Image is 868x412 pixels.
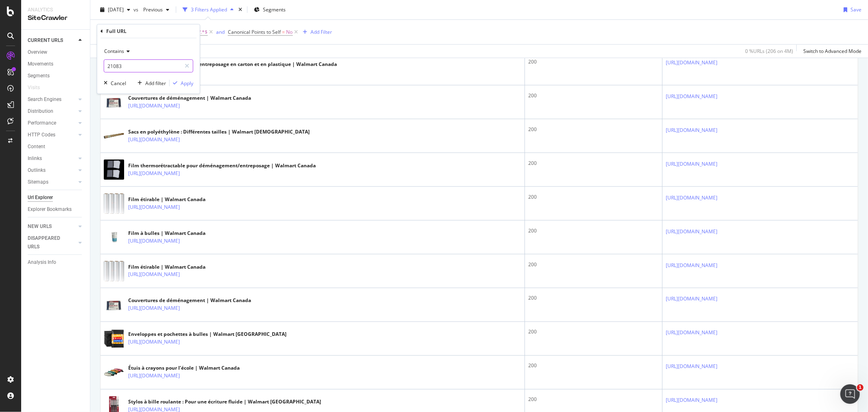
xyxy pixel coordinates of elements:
div: Analysis Info [28,258,56,267]
span: 1 [857,384,864,391]
button: Apply [170,79,193,87]
div: 200 [528,126,659,133]
img: main image [104,230,124,245]
img: main image [104,95,124,110]
span: Canonical Points to Self [228,28,281,35]
div: Cancel [111,79,126,86]
a: [URL][DOMAIN_NAME] [128,136,180,144]
span: vs [133,6,140,13]
button: Save [840,3,861,16]
div: times [237,6,244,14]
div: 200 [528,362,659,370]
div: CURRENT URLS [28,36,63,45]
a: Outlinks [28,166,76,175]
div: Analytics [28,7,83,13]
button: Previous [140,3,173,16]
div: Content [28,142,45,151]
a: [URL][DOMAIN_NAME] [128,305,180,313]
a: [URL][DOMAIN_NAME] [666,363,717,371]
div: Url Explorer [28,193,53,202]
div: 200 [528,58,659,66]
iframe: Intercom live chat [840,384,860,404]
a: Inlinks [28,154,76,163]
a: [URL][DOMAIN_NAME] [128,237,180,245]
div: Étuis à crayons pour l’école | Walmart Canada [128,365,240,372]
div: Segments [28,72,50,80]
div: Performance [28,119,56,127]
a: [URL][DOMAIN_NAME] [128,169,180,178]
div: 200 [528,329,659,336]
a: [URL][DOMAIN_NAME] [666,228,717,236]
a: Search Engines [28,95,76,104]
a: Url Explorer [28,193,84,202]
div: Sitemaps [28,178,48,186]
div: Film thermorétractable pour déménagement/entreposage | Walmart Canada [128,162,316,169]
a: [URL][DOMAIN_NAME] [666,261,717,270]
img: main image [104,160,124,180]
div: Add Filter [310,28,332,35]
div: Enveloppes et pochettes à bulles | Walmart [GEOGRAPHIC_DATA] [128,331,286,338]
a: [URL][DOMAIN_NAME] [128,271,180,279]
img: main image [104,298,124,313]
button: Cancel [101,79,126,87]
div: DISAPPEARED URLS [28,234,69,251]
button: [DATE] [97,3,133,16]
img: main image [104,330,124,348]
div: 0 % URLs ( 206 on 4M ) [745,48,793,55]
div: Inlinks [28,154,42,163]
div: Couvertures de déménagement | Walmart Canada [128,297,251,305]
a: [URL][DOMAIN_NAME] [128,372,180,380]
div: 200 [528,295,659,302]
div: 200 [528,193,659,201]
div: Distribution [28,107,53,116]
span: Segments [263,6,286,13]
a: [URL][DOMAIN_NAME] [666,329,717,337]
a: Overview [28,48,84,57]
a: [URL][DOMAIN_NAME] [128,338,180,346]
a: Movements [28,60,84,68]
span: 2025 Aug. 22nd [108,6,124,13]
a: Sitemaps [28,178,76,186]
div: Explorer Bookmarks [28,205,72,214]
div: 200 [528,396,659,403]
a: [URL][DOMAIN_NAME] [666,59,717,67]
div: 200 [528,92,659,99]
img: main image [104,193,124,214]
button: Segments [251,3,289,16]
a: [URL][DOMAIN_NAME] [666,397,717,405]
div: 3 Filters Applied [191,6,227,13]
div: Sacs en polyéthylène : Différentes tailles | Walmart [DEMOGRAPHIC_DATA] [128,128,310,136]
div: NEW URLS [28,222,52,231]
a: [URL][DOMAIN_NAME] [666,295,717,303]
span: No [286,26,293,38]
div: Visits [28,83,40,92]
div: Switch to Advanced Mode [803,48,861,55]
img: main image [104,126,124,146]
button: Switch to Advanced Mode [800,45,861,58]
div: 200 [528,261,659,268]
a: [URL][DOMAIN_NAME] [666,160,717,168]
a: [URL][DOMAIN_NAME] [666,126,717,134]
a: Analysis Info [28,258,84,267]
div: SiteCrawler [28,13,83,23]
button: and [216,28,225,36]
div: Add filter [145,79,166,86]
a: [URL][DOMAIN_NAME] [128,203,180,211]
div: and [216,28,225,35]
a: NEW URLS [28,222,76,231]
span: Contains [104,48,124,55]
a: HTTP Codes [28,131,76,139]
a: Visits [28,83,48,92]
a: DISAPPEARED URLS [28,234,76,251]
div: Save [851,6,861,13]
div: HTTP Codes [28,131,55,139]
button: Add Filter [300,27,332,37]
div: Film à bulles | Walmart Canada [128,230,215,237]
div: Film étirable | Walmart Canada [128,263,215,271]
div: Search Engines [28,95,61,104]
a: Performance [28,119,76,127]
a: [URL][DOMAIN_NAME] [666,194,717,202]
div: Film étirable | Walmart Canada [128,196,215,203]
a: [URL][DOMAIN_NAME] [128,102,180,110]
a: Segments [28,72,84,80]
